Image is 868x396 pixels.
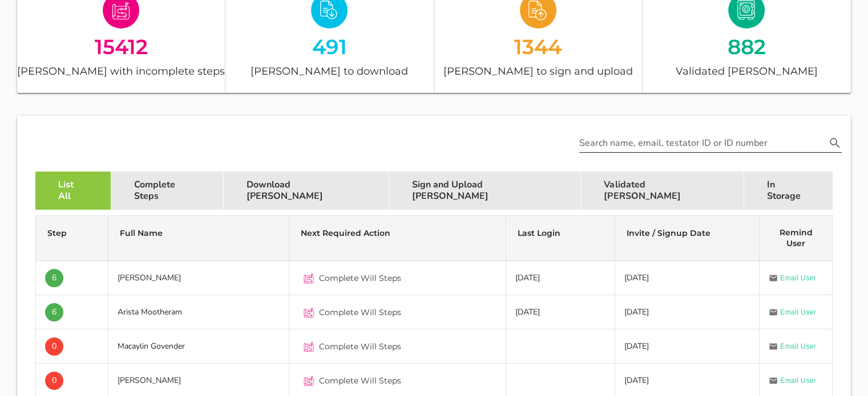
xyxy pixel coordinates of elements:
div: Sign and Upload [PERSON_NAME] [389,172,581,210]
span: 6 [52,303,56,321]
span: Remind User [780,227,813,248]
div: 882 [643,36,851,56]
td: [DATE] [506,295,615,329]
div: [PERSON_NAME] to sign and upload [434,63,642,79]
span: Next Required Action [301,228,390,238]
th: Invite / Signup Date: Not sorted. Activate to sort ascending. [615,216,760,261]
td: [PERSON_NAME] [108,261,289,295]
div: 1344 [434,36,642,56]
div: [PERSON_NAME] with incomplete steps [17,63,225,79]
span: Email User [780,307,816,318]
div: 15412 [17,36,225,56]
th: Next Required Action: Not sorted. Activate to sort ascending. [289,216,506,261]
div: Download [PERSON_NAME] [224,172,389,210]
div: In Storage [744,172,833,210]
td: [DATE] [506,261,615,295]
span: 0 [52,371,56,390]
span: Email User [780,272,816,284]
div: 491 [225,36,433,56]
span: Step [47,228,67,238]
a: Email User [769,272,816,284]
span: Invite / Signup Date [627,228,710,238]
th: Last Login: Not sorted. Activate to sort ascending. [506,216,615,261]
td: Macaylin Govender [108,329,289,364]
span: Last Login [518,228,560,238]
a: Email User [769,375,816,386]
span: Complete Will Steps [319,341,401,352]
td: Arista Mootheram [108,295,289,329]
span: Complete Will Steps [319,272,401,284]
span: Complete Will Steps [319,375,401,386]
th: Step: Not sorted. Activate to sort ascending. [36,216,108,261]
th: Remind User [760,216,832,261]
span: [DATE] [624,375,649,386]
div: List All [35,172,111,210]
div: Validated [PERSON_NAME] [581,172,744,210]
a: Email User [769,341,816,352]
span: Full Name [120,228,163,238]
div: [PERSON_NAME] to download [225,63,433,79]
span: 0 [52,337,56,356]
span: [DATE] [624,272,649,283]
div: Complete Steps [111,172,224,210]
span: [DATE] [624,341,649,352]
button: Search name, email, testator ID or ID number appended action [825,136,845,150]
span: Complete Will Steps [319,307,401,318]
span: Email User [780,341,816,352]
span: [DATE] [624,307,649,317]
div: Validated [PERSON_NAME] [643,63,851,79]
a: Email User [769,307,816,318]
th: Full Name: Not sorted. Activate to sort ascending. [108,216,289,261]
span: 6 [52,269,56,287]
span: Email User [780,375,816,386]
